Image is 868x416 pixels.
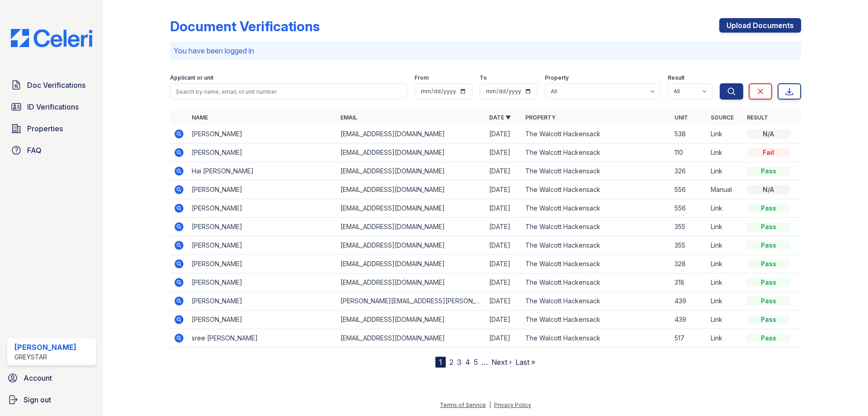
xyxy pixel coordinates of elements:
[188,199,337,218] td: [PERSON_NAME]
[707,255,743,273] td: Link
[481,357,488,368] span: …
[486,143,522,162] td: [DATE]
[671,311,707,329] td: 439
[337,181,486,199] td: [EMAIL_ADDRESS][DOMAIN_NAME]
[486,125,522,143] td: [DATE]
[707,273,743,292] td: Link
[337,218,486,236] td: [EMAIL_ADDRESS][DOMAIN_NAME]
[337,311,486,329] td: [EMAIL_ADDRESS][DOMAIN_NAME]
[707,236,743,255] td: Link
[707,199,743,218] td: Link
[671,329,707,348] td: 517
[24,394,51,405] span: Sign out
[27,123,63,134] span: Properties
[486,329,522,348] td: [DATE]
[7,141,96,159] a: FAQ
[337,273,486,292] td: [EMAIL_ADDRESS][DOMAIN_NAME]
[491,358,512,367] a: Next ›
[14,342,76,353] div: [PERSON_NAME]
[489,402,491,408] div: |
[522,329,670,348] td: The Walcott Hackensack
[4,29,99,47] img: CE_Logo_Blue-a8612792a0a2168367f1c8372b55b34899dd931a85d93a1a3d3e32e68fde9ad4.png
[170,18,320,34] div: Document Verifications
[465,358,470,367] a: 4
[522,273,670,292] td: The Walcott Hackensack
[747,334,790,343] div: Pass
[486,292,522,311] td: [DATE]
[337,162,486,181] td: [EMAIL_ADDRESS][DOMAIN_NAME]
[337,255,486,273] td: [EMAIL_ADDRESS][DOMAIN_NAME]
[27,101,79,112] span: ID Verifications
[188,273,337,292] td: [PERSON_NAME]
[522,292,670,311] td: The Walcott Hackensack
[747,241,790,250] div: Pass
[337,292,486,311] td: [PERSON_NAME][EMAIL_ADDRESS][PERSON_NAME][DOMAIN_NAME]
[707,125,743,143] td: Link
[415,74,429,81] label: From
[188,125,337,143] td: [PERSON_NAME]
[14,353,76,362] div: Greystar
[711,114,734,121] a: Source
[707,329,743,348] td: Link
[188,255,337,273] td: [PERSON_NAME]
[486,181,522,199] td: [DATE]
[747,278,790,287] div: Pass
[486,255,522,273] td: [DATE]
[671,125,707,143] td: 538
[522,218,670,236] td: The Walcott Hackensack
[192,114,208,121] a: Name
[525,114,556,121] a: Property
[4,369,99,387] a: Account
[522,162,670,181] td: The Walcott Hackensack
[671,199,707,218] td: 556
[747,222,790,231] div: Pass
[474,358,478,367] a: 5
[486,199,522,218] td: [DATE]
[170,83,407,100] input: Search by name, email, or unit number
[671,292,707,311] td: 439
[486,218,522,236] td: [DATE]
[671,273,707,292] td: 318
[675,114,688,121] a: Unit
[747,315,790,324] div: Pass
[435,357,446,368] div: 1
[747,167,790,176] div: Pass
[188,218,337,236] td: [PERSON_NAME]
[671,143,707,162] td: 110
[747,259,790,268] div: Pass
[188,292,337,311] td: [PERSON_NAME]
[671,162,707,181] td: 326
[522,311,670,329] td: The Walcott Hackensack
[522,125,670,143] td: The Walcott Hackensack
[188,162,337,181] td: Hai [PERSON_NAME]
[7,76,96,94] a: Doc Verifications
[522,199,670,218] td: The Walcott Hackensack
[188,329,337,348] td: sree [PERSON_NAME]
[747,185,790,194] div: N/A
[486,311,522,329] td: [DATE]
[522,236,670,255] td: The Walcott Hackensack
[522,143,670,162] td: The Walcott Hackensack
[494,402,531,408] a: Privacy Policy
[449,358,453,367] a: 2
[340,114,357,121] a: Email
[440,402,486,408] a: Terms of Service
[188,311,337,329] td: [PERSON_NAME]
[337,199,486,218] td: [EMAIL_ADDRESS][DOMAIN_NAME]
[486,162,522,181] td: [DATE]
[27,145,42,156] span: FAQ
[747,148,790,157] div: Fail
[747,296,790,306] div: Pass
[707,292,743,311] td: Link
[27,80,85,91] span: Doc Verifications
[515,358,535,367] a: Last »
[188,236,337,255] td: [PERSON_NAME]
[671,181,707,199] td: 556
[7,120,96,138] a: Properties
[7,98,96,116] a: ID Verifications
[707,311,743,329] td: Link
[170,74,213,81] label: Applicant or unit
[747,204,790,213] div: Pass
[671,255,707,273] td: 328
[671,236,707,255] td: 355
